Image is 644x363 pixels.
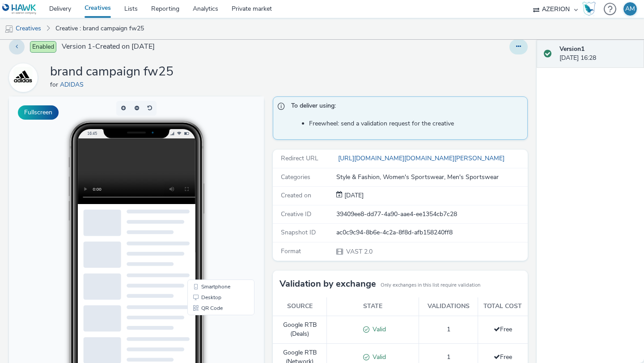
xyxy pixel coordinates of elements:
span: Redirect URL [281,154,318,163]
h3: Validation by exchange [280,277,376,291]
span: Free [494,325,512,334]
th: State [327,297,419,316]
span: Valid [369,325,386,334]
span: Version 1 - Created on [DATE] [62,42,155,52]
div: Style & Fashion, Women's Sportswear, Men's Sportswear [336,173,527,182]
div: AM [625,2,635,16]
span: Format [281,247,301,255]
h1: brand campaign fw25 [50,63,174,80]
div: [DATE] 16:28 [559,45,637,63]
span: Created on [281,191,311,200]
th: Source [273,297,327,316]
span: QR Code [192,209,214,214]
span: VAST 2.0 [345,247,373,256]
span: Smartphone [192,188,221,193]
span: 16:45 [78,34,88,39]
th: Validations [419,297,478,316]
li: Smartphone [180,185,244,196]
img: undefined Logo [2,4,37,15]
img: Hawk Academy [582,2,596,16]
span: To deliver using: [291,101,518,113]
div: ac0c9c94-8b6e-4c2a-8f8d-afb158240ff8 [336,228,527,237]
span: Desktop [192,198,212,204]
div: 39409ee8-dd77-4a90-aae4-ee1354cb7c28 [336,210,527,219]
img: ADIDAS [10,65,36,91]
td: Google RTB (Deals) [273,316,327,343]
a: Creative : brand campaign fw25 [51,18,148,39]
a: [URL][DOMAIN_NAME][DOMAIN_NAME][PERSON_NAME] [336,154,508,163]
a: Hawk Academy [582,2,599,16]
span: 1 [447,353,450,361]
span: [DATE] [343,191,364,200]
img: mobile [4,25,13,33]
small: Only exchanges in this list require validation [381,282,480,289]
a: ADIDAS [60,80,87,89]
a: ADIDAS [9,73,41,82]
span: for [50,80,60,89]
span: Creative ID [281,210,311,218]
div: Creation 06 October 2025, 16:28 [343,191,364,200]
button: Fullscreen [18,105,59,120]
th: Total cost [478,297,528,316]
span: Enabled [30,41,56,53]
span: 1 [447,325,450,334]
strong: Version 1 [559,45,585,53]
li: QR Code [180,206,244,217]
span: Free [494,353,512,361]
li: Desktop [180,196,244,206]
li: Freewheel: send a validation request for the creative [309,119,523,128]
span: Valid [369,353,386,361]
span: Snapshot ID [281,228,316,237]
span: Categories [281,173,310,181]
